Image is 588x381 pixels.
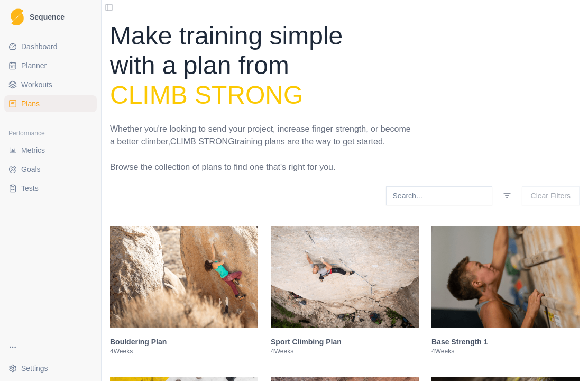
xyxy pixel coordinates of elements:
p: Browse the collection of plans to find one that's right for you. [110,161,415,174]
p: 4 Weeks [431,347,580,356]
p: 4 Weeks [271,347,419,356]
h3: Bouldering Plan [110,337,258,347]
span: Tests [21,183,39,194]
div: Performance [4,125,97,142]
a: Workouts [4,76,97,93]
img: Sport Climbing Plan [271,226,419,328]
a: Plans [4,95,97,112]
h3: Sport Climbing Plan [271,337,419,347]
a: Planner [4,57,97,74]
a: Tests [4,180,97,197]
h3: Base Strength 1 [431,337,580,347]
a: Goals [4,161,97,178]
h1: Make training simple with a plan from [110,21,415,110]
img: Logo [11,8,24,26]
span: Dashboard [21,41,58,52]
span: Goals [21,164,41,175]
p: 4 Weeks [110,347,258,356]
a: Dashboard [4,38,97,55]
span: Metrics [21,145,45,156]
img: Base Strength 1 [431,226,580,328]
span: Workouts [21,79,52,90]
p: Whether you're looking to send your project, increase finger strength, or become a better climber... [110,123,415,148]
input: Search... [386,186,492,205]
span: Sequence [30,13,65,21]
a: Metrics [4,142,97,159]
button: Settings [4,360,97,377]
a: LogoSequence [4,4,97,30]
span: Planner [21,60,47,71]
span: Climb Strong [170,137,235,146]
span: Climb Strong [110,81,303,109]
img: Bouldering Plan [110,226,258,328]
span: Plans [21,98,40,109]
